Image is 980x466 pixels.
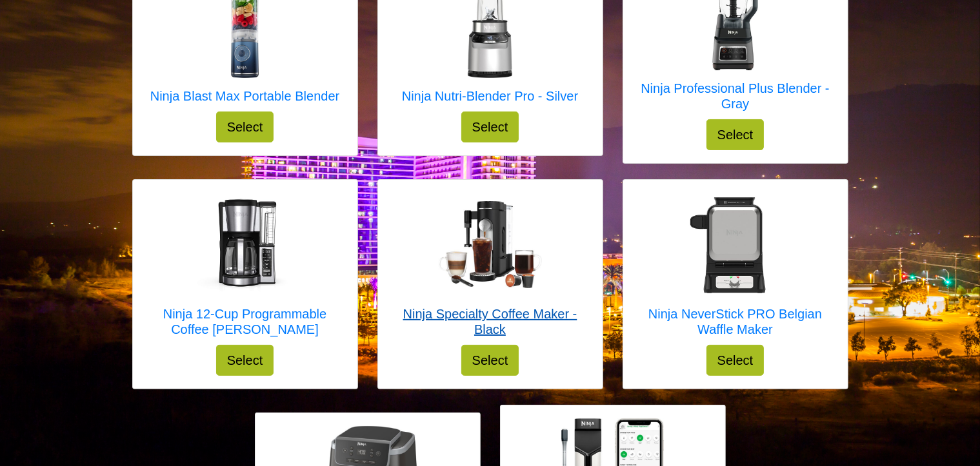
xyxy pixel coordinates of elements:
[461,112,519,142] button: Select
[636,81,835,112] h5: Ninja Professional Plus Blender - Gray
[636,193,835,345] a: Ninja NeverStick PRO Belgian Waffle Maker Ninja NeverStick PRO Belgian Waffle Maker
[439,201,542,289] img: Ninja Specialty Coffee Maker - Black
[150,88,339,104] h5: Ninja Blast Max Portable Blender
[402,88,578,104] h5: Ninja Nutri-Blender Pro - Silver
[216,345,274,376] button: Select
[146,306,345,337] h5: Ninja 12-Cup Programmable Coffee [PERSON_NAME]
[216,112,274,142] button: Select
[636,306,835,337] h5: Ninja NeverStick PRO Belgian Waffle Maker
[391,306,590,337] h5: Ninja Specialty Coffee Maker - Black
[146,193,345,345] a: Ninja 12-Cup Programmable Coffee Brewer Ninja 12-Cup Programmable Coffee [PERSON_NAME]
[706,119,765,150] button: Select
[684,193,787,296] img: Ninja NeverStick PRO Belgian Waffle Maker
[461,345,519,376] button: Select
[706,345,765,376] button: Select
[194,193,297,296] img: Ninja 12-Cup Programmable Coffee Brewer
[391,193,590,345] a: Ninja Specialty Coffee Maker - Black Ninja Specialty Coffee Maker - Black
